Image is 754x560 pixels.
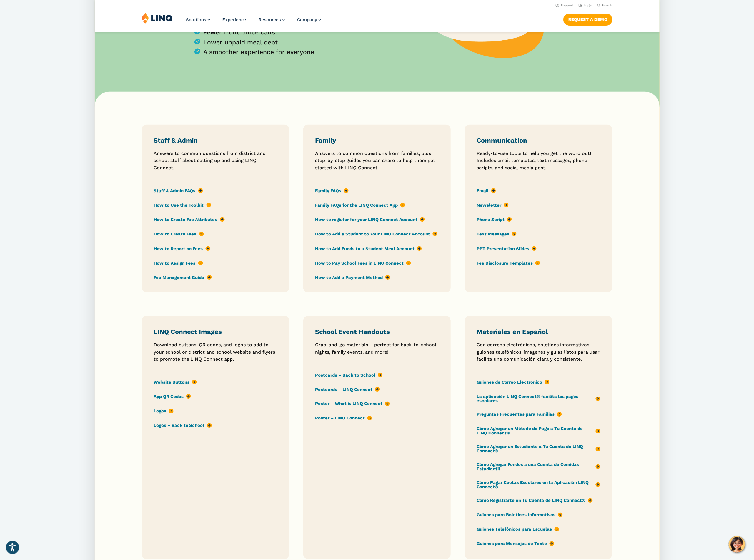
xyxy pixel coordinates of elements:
a: How to register for your LINQ Connect Account [315,216,425,223]
a: Postcards – LINQ Connect [315,386,380,393]
a: La aplicación LINQ Connect® facilita los pagos escolares [477,394,600,404]
p: Download buttons, QR codes, and logos to add to your school or district and school website and fl... [154,341,277,363]
a: Cómo Pagar Cuotas Escolares en la Aplicación LINQ Connect® [477,480,600,490]
a: How to Add a Payment Method [315,274,390,281]
h3: LINQ Connect Images [154,328,277,336]
a: Guiones para Boletines Informativos [477,512,563,518]
p: Ready-to-use tools to help you get the word out! Includes email templates, text messages, phone s... [477,150,600,171]
a: How to Assign Fees [154,260,203,266]
a: Phone Script [477,216,512,223]
p: Grab-and-go materials – perfect for back-to-school nights, family events, and more! [315,341,439,356]
p: Answers to common questions from district and school staff about setting up and using LINQ Connect. [154,150,277,171]
a: Request a Demo [563,14,612,25]
a: Cómo Agregar un Método de Pago a Tu Cuenta de LINQ Connect® [477,426,600,436]
p: Answers to common questions from families, plus step-by-step guides you can share to help them ge... [315,150,439,171]
a: Poster – LINQ Connect [315,415,372,422]
a: How to Add Funds to a Student Meal Account [315,245,422,252]
li: Fewer front office calls [194,27,370,37]
a: PPT Presentation Slides [477,245,537,252]
li: A smoother experience for everyone [194,47,370,57]
a: Family FAQs [315,188,349,194]
a: Email [477,188,496,194]
a: Cómo Registrarte en Tu Cuenta de LINQ Connect® [477,497,593,504]
nav: Button Navigation [563,12,612,25]
button: Hello, have a question? Let’s chat. [729,536,745,553]
a: Staff & Admin FAQs [154,188,203,194]
a: Fee Disclosure Templates [477,260,540,266]
a: Resources [259,17,285,22]
a: Company [297,17,321,22]
nav: Utility Navigation [95,2,660,8]
a: Logos [154,408,174,414]
span: Search [601,4,612,7]
a: Cómo Agregar un Estudiante a Tu Cuenta de LINQ Connect® [477,444,600,454]
a: Support [555,4,574,7]
a: Logos – Back to School [154,422,212,429]
a: Solutions [186,17,210,22]
a: Fee Management Guide [154,274,212,281]
a: Postcards – Back to School [315,372,383,378]
h3: Materiales en Español [477,328,600,336]
span: Company [297,17,317,22]
h3: Staff & Admin [154,136,277,145]
a: Text Messages [477,231,517,238]
a: Cómo Agregar Fondos a una Cuenta de Comidas Estudiantil [477,462,600,472]
a: How to Create Fees [154,231,204,238]
a: How to Create Fee Attributes [154,216,225,223]
h3: Family [315,136,439,145]
a: Preguntas Frecuentes para Familias [477,412,562,418]
a: Guiones de Correo Electrónico [477,379,550,386]
a: How to Add a Student to Your LINQ Connect Account [315,231,437,238]
a: Experience [222,17,246,22]
h3: School Event Handouts [315,328,439,336]
a: App QR Codes [154,394,191,400]
a: How to Pay School Fees in LINQ Connect [315,260,411,266]
a: Guiones para Mensajes de Texto [477,541,554,547]
a: How to Use the Toolkit [154,202,211,208]
p: Con correos electrónicos, boletines informativos, guiones telefónicos, imágenes y guías listos pa... [477,341,600,363]
a: Family FAQs for the LINQ Connect App [315,202,405,208]
a: Login [578,4,592,7]
nav: Primary Navigation [186,12,321,32]
a: Guiones Telefónicos para Escuelas [477,526,559,533]
span: Resources [259,17,281,22]
a: Website Buttons [154,379,197,386]
img: LINQ | K‑12 Software [142,12,173,24]
a: Poster – What is LINQ Connect [315,401,390,407]
a: How to Report on Fees [154,245,210,252]
span: Solutions [186,17,206,22]
h3: Communication [477,136,600,145]
li: Lower unpaid meal debt [194,37,370,47]
a: Newsletter [477,202,509,208]
button: Open Search Bar [597,3,612,8]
